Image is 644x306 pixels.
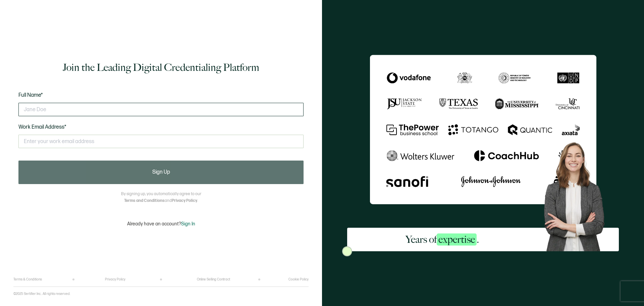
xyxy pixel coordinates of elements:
[537,137,619,251] img: Sertifier Signup - Years of <span class="strong-h">expertise</span>. Hero
[121,191,201,204] p: By signing up, you automatically agree to our and .
[181,221,195,227] span: Sign In
[152,170,170,175] span: Sign Up
[13,292,70,296] p: ©2025 Sertifier Inc.. All rights reserved.
[18,92,43,98] span: Full Name*
[437,233,477,246] span: expertise
[127,221,195,227] p: Already have an account?
[172,198,197,203] a: Privacy Policy
[18,103,304,116] input: Jane Doe
[105,277,125,281] a: Privacy Policy
[63,61,259,74] h1: Join the Leading Digital Credentialing Platform
[406,233,479,246] h2: Years of .
[288,277,309,281] a: Cookie Policy
[18,124,66,130] span: Work Email Address*
[342,246,352,256] img: Sertifier Signup
[124,198,165,203] a: Terms and Conditions
[18,135,304,148] input: Enter your work email address
[18,161,304,184] button: Sign Up
[370,55,596,204] img: Sertifier Signup - Years of <span class="strong-h">expertise</span>.
[13,277,42,281] a: Terms & Conditions
[197,277,230,281] a: Online Selling Contract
